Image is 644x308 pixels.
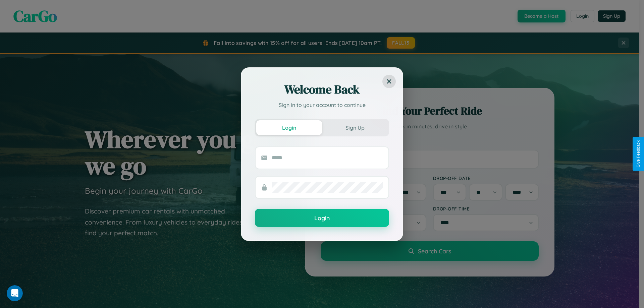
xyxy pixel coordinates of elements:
[636,140,641,168] div: Give Feedback
[255,101,389,109] p: Sign in to your account to continue
[256,120,322,135] button: Login
[7,285,23,301] iframe: Intercom live chat
[322,120,388,135] button: Sign Up
[255,209,389,227] button: Login
[255,81,389,98] h2: Welcome Back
